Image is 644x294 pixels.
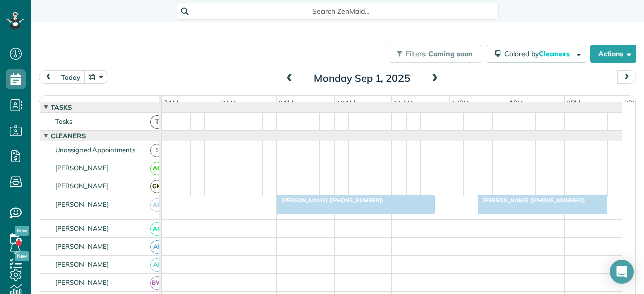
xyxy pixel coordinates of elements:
[590,45,636,63] button: Actions
[15,226,29,236] span: New
[53,224,111,232] span: [PERSON_NAME]
[150,276,164,290] span: BW
[539,49,571,58] span: Cleaners
[299,73,425,84] h2: Monday Sep 1, 2025
[53,164,111,172] span: [PERSON_NAME]
[150,162,164,175] span: AC
[428,49,473,58] span: Coming soon
[565,99,582,107] span: 2pm
[477,197,585,204] span: [PERSON_NAME] ([PHONE_NUMBER])
[150,258,164,272] span: AF
[53,278,111,286] span: [PERSON_NAME]
[219,99,238,107] span: 8am
[150,222,164,236] span: AC
[150,115,164,129] span: T
[39,70,58,84] button: prev
[49,132,88,140] span: Cleaners
[53,146,137,154] span: Unassigned Appointments
[150,144,164,157] span: !
[406,49,427,58] span: Filters:
[150,198,164,212] span: AB
[53,117,74,125] span: Tasks
[392,99,415,107] span: 11am
[53,242,111,250] span: [PERSON_NAME]
[617,70,636,84] button: next
[277,99,295,107] span: 9am
[335,99,357,107] span: 10am
[150,180,164,193] span: GM
[487,45,586,63] button: Colored byCleaners
[276,197,384,204] span: [PERSON_NAME] ([PHONE_NUMBER])
[450,99,471,107] span: 12pm
[150,240,164,254] span: AF
[53,260,111,268] span: [PERSON_NAME]
[53,182,111,190] span: [PERSON_NAME]
[504,49,573,58] span: Colored by
[507,99,525,107] span: 1pm
[610,260,634,284] div: Open Intercom Messenger
[57,70,85,84] button: today
[49,103,74,111] span: Tasks
[162,99,180,107] span: 7am
[53,200,111,208] span: [PERSON_NAME]
[622,99,640,107] span: 3pm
